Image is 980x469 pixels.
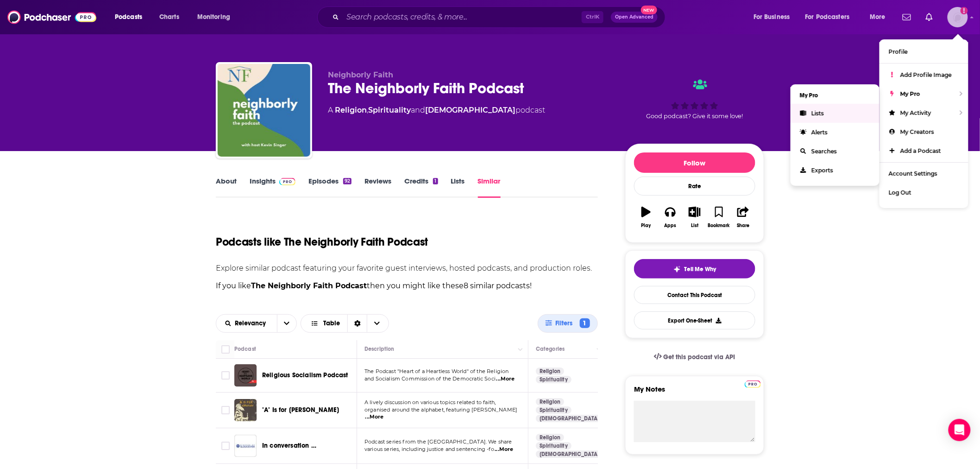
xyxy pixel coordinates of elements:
[367,106,368,114] span: ,
[647,346,743,368] a: Get this podcast via API
[153,10,185,25] a: Charts
[658,201,682,234] button: Apps
[216,280,598,292] p: If you like then you might like these 8 similar podcasts !
[262,442,316,450] span: In conversation …
[108,10,154,25] button: open menu
[615,15,653,19] span: Open Advanced
[234,364,257,387] img: Religious Socialism Podcast
[411,106,425,114] span: and
[515,344,526,355] button: Column Actions
[328,105,545,116] div: A podcast
[948,7,968,27] img: User Profile
[948,7,968,27] button: Show profile menu
[664,353,735,361] span: Get this podcast via API
[949,419,971,441] div: Open Intercom Messenger
[900,90,920,97] span: My Pro
[900,147,941,154] span: Add a Podcast
[879,39,968,208] ul: Show profile menu
[731,201,755,234] button: Share
[879,65,968,84] a: Add Profile Image
[870,11,886,24] span: More
[889,189,911,196] span: Log Out
[634,201,658,234] button: Play
[641,223,651,228] div: Play
[216,177,237,198] a: About
[364,368,509,374] span: The Podcast "Heart of a Heartless World" of the Religion
[745,380,761,388] img: Podchaser Pro
[646,113,743,120] span: Good podcast? Give it some love!
[234,435,257,457] img: In conversation …
[634,177,755,196] div: Rate
[262,406,339,415] a: "A" Is for [PERSON_NAME]
[536,406,572,414] a: Spirituality
[115,11,142,24] span: Podcasts
[364,343,394,355] div: Description
[634,311,755,330] button: Export One-Sheet
[580,318,590,328] span: 1
[221,406,230,414] span: Toggle select row
[277,315,296,332] button: open menu
[323,320,340,327] span: Table
[685,266,716,273] span: Tell Me Why
[364,446,494,452] span: various series, including justice and sentencing -fo
[221,442,230,450] span: Toggle select row
[364,438,512,445] span: Podcast series from the [GEOGRAPHIC_DATA]. We share
[478,177,501,198] a: Similar
[879,42,968,61] a: Profile
[495,446,513,453] span: ...More
[221,371,230,380] span: Toggle select row
[747,10,802,25] button: open menu
[538,314,598,333] button: Filters1
[900,71,952,78] span: Add Profile Image
[611,12,658,23] button: Open AdvancedNew
[889,48,908,55] span: Profile
[961,7,968,14] svg: Add a profile image
[536,376,572,383] a: Spirituality
[250,177,295,198] a: InsightsPodchaser Pro
[879,164,968,183] a: Account Settings
[262,371,348,379] span: Religious Socialism Podcast
[745,379,761,388] a: Pro website
[899,9,915,25] a: Show notifications dropdown
[879,122,968,141] a: My Creators
[364,406,517,413] span: organised around the alphabet, featuring [PERSON_NAME]
[737,223,749,228] div: Share
[556,320,577,327] span: Filters
[634,259,755,279] button: tell me why sparkleTell Me Why
[191,10,242,25] button: open menu
[582,11,603,23] span: Ctrl K
[262,371,348,380] a: Religious Socialism Podcast
[216,320,277,327] button: open menu
[159,11,179,24] span: Charts
[634,152,755,173] button: Follow
[308,177,352,198] a: Episodes92
[328,70,393,79] span: Neighborly Faith
[536,343,565,355] div: Categories
[799,10,863,25] button: open menu
[234,399,257,421] img: "A" Is for Abraham
[404,177,438,198] a: Credits1
[900,109,931,116] span: My Activity
[683,201,707,234] button: List
[425,106,515,114] a: [DEMOGRAPHIC_DATA]
[536,442,572,450] a: Spirituality
[216,314,297,333] h2: Choose List sort
[536,398,564,406] a: Religion
[7,8,96,26] img: Podchaser - Follow, Share and Rate Podcasts
[708,223,730,228] div: Bookmark
[948,7,968,27] span: Logged in as eerdmans
[863,10,897,25] button: open menu
[335,106,367,114] a: Religion
[301,314,389,333] h2: Choose View
[234,343,256,355] div: Podcast
[754,11,790,24] span: For Business
[641,6,658,14] span: New
[251,281,367,290] strong: The Neighborly Faith Podcast
[218,64,310,157] img: The Neighborly Faith Podcast
[707,201,731,234] button: Bookmark
[347,315,367,332] div: Sort Direction
[216,264,598,273] p: Explore similar podcast featuring your favorite guest interviews, hosted podcasts, and production...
